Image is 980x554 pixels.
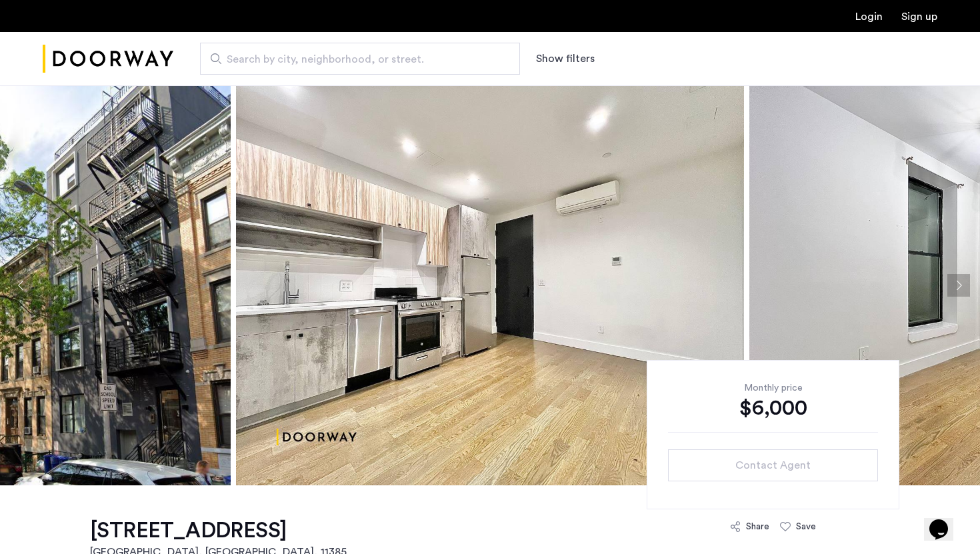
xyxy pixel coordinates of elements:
button: Previous apartment [10,274,33,297]
img: logo [43,34,173,84]
span: Search by city, neighborhood, or street. [227,51,483,67]
button: button [668,449,878,481]
button: Show or hide filters [536,51,595,67]
div: Share [746,520,769,533]
img: apartment [236,85,744,485]
a: Cazamio Logo [43,34,173,84]
input: Apartment Search [200,43,520,75]
a: Registration [901,11,937,22]
div: $6,000 [668,395,878,421]
a: Login [855,11,883,22]
div: Monthly price [668,381,878,395]
h1: [STREET_ADDRESS] [90,517,347,544]
div: Save [796,520,816,533]
button: Next apartment [947,274,970,297]
iframe: chat widget [924,501,967,541]
span: Contact Agent [735,457,811,473]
